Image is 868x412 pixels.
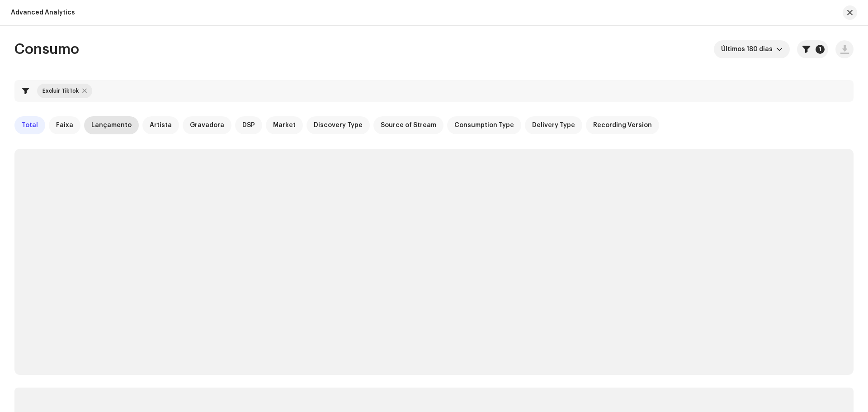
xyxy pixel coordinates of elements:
[190,122,224,129] span: Gravadora
[776,40,783,58] div: dropdown trigger
[454,122,514,129] span: Consumption Type
[314,122,363,129] span: Discovery Type
[532,122,575,129] span: Delivery Type
[242,122,255,129] span: DSP
[381,122,436,129] span: Source of Stream
[593,122,652,129] span: Recording Version
[150,122,172,129] span: Artista
[816,45,825,54] p-badge: 1
[273,122,296,129] span: Market
[721,40,776,58] span: Últimos 180 dias
[797,40,828,58] button: 1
